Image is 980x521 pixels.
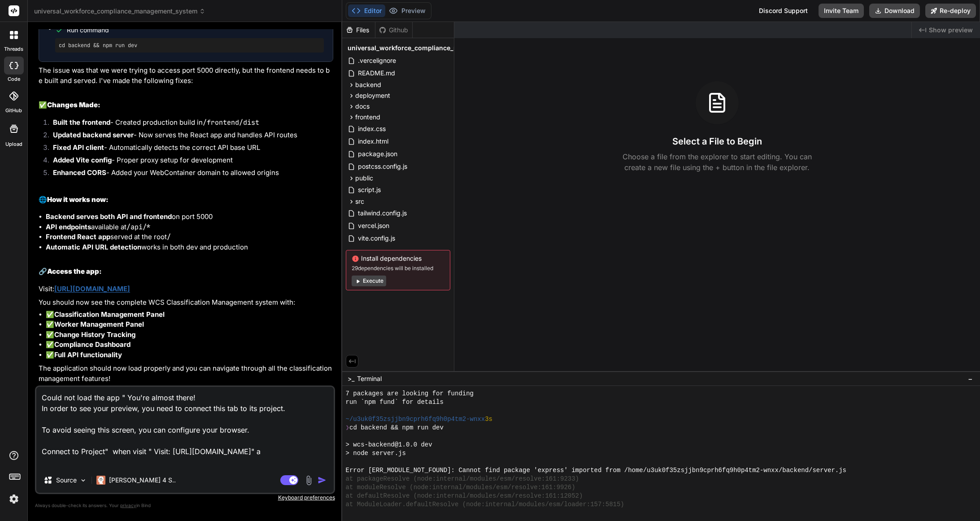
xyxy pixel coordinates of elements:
li: - Proper proxy setup for development [46,155,333,168]
button: Preview [385,4,429,17]
span: frontend [355,113,380,122]
span: Error [ERR_MODULE_NOT_FOUND]: Cannot find package 'express' imported from /home/u3uk0f35zsjjbn9cp... [346,466,846,475]
img: Claude 4 Sonnet [96,476,105,485]
strong: Backend serves both API and frontend [46,212,172,221]
span: universal_workforce_compliance_management_system [348,44,519,53]
label: GitHub [5,107,22,114]
label: threads [4,45,23,53]
li: on port 5000 [46,212,333,222]
div: Discord Support [754,4,813,18]
li: - Now serves the React app and handles API routes [46,130,333,143]
span: docs [355,102,370,111]
code: / [167,232,171,241]
li: available at [46,222,333,232]
span: > node server.js [346,449,406,458]
span: deployment [355,91,390,100]
span: at defaultResolve (node:internal/modules/esm/resolve:161:12052) [346,492,583,500]
span: postcss.config.js [357,161,408,172]
span: ~/u3uk0f35zsjjbn9cprh6fq9h0p4tm2-wnxx [346,415,485,424]
strong: Changes Made: [47,101,100,109]
h2: 🔗 [39,267,333,277]
span: 3s [485,415,492,424]
span: ❯ [346,424,349,432]
img: icon [318,476,327,485]
li: - Added your WebContainer domain to allowed origins [46,168,333,180]
code: /api/* [126,223,151,232]
strong: Fixed API client [53,143,104,152]
img: Pick Models [79,477,87,484]
a: [URL][DOMAIN_NAME] [54,285,130,293]
strong: Added Vite config [53,156,112,164]
span: src [355,197,364,206]
li: works in both dev and production [46,242,333,253]
span: >_ [348,374,354,383]
button: Invite Team [819,4,864,18]
span: package.json [357,149,398,159]
li: ✅ [46,350,333,360]
p: The issue was that we were trying to access port 5000 directly, but the frontend needs to be buil... [39,66,333,86]
p: Keyboard preferences [35,494,335,501]
li: ✅ [46,320,333,330]
button: Editor [348,4,385,17]
button: Re-deploy [925,4,976,18]
label: Upload [5,140,22,148]
strong: Updated backend server [53,131,134,139]
div: Github [375,26,412,35]
p: Visit: [39,284,333,294]
strong: Automatic API URL detection [46,243,141,251]
span: Show preview [929,26,973,35]
span: > wcs-backend@1.0.0 dev [346,441,432,449]
p: You should now see the complete WCS Classification Management system with: [39,298,333,308]
strong: Worker Management Panel [54,320,144,328]
span: at ModuleLoader.defaultResolve (node:internal/modules/esm/loader:157:5815) [346,500,624,509]
img: attachment [304,475,314,486]
strong: How it works now: [47,195,109,204]
strong: API endpoints [46,223,91,231]
textarea: Could not load the app " You're almost there! In order to see your preview, you need to connect t... [36,387,334,468]
span: universal_workforce_compliance_management_system [34,7,205,16]
span: script.js [357,184,382,195]
p: Always double-check its answers. Your in Bind [35,501,335,510]
span: cd backend && npm run dev [349,424,444,432]
span: backend [355,80,381,89]
span: Terminal [357,374,382,383]
span: README.md [357,68,396,79]
span: .vercelignore [357,55,397,66]
span: Install dependencies [352,254,444,263]
li: - Automatically detects the correct API base URL [46,143,333,155]
button: Download [869,4,920,18]
span: public [355,174,373,183]
li: served at the root [46,232,333,242]
span: vite.config.js [357,233,396,244]
span: 29 dependencies will be installed [352,265,444,272]
code: /frontend/dist [203,118,259,127]
h2: ✅ [39,100,333,110]
strong: Frontend React app [46,232,110,241]
div: Files [342,26,375,35]
img: settings [6,491,22,507]
strong: Full API functionality [54,350,122,359]
span: at moduleResolve (node:internal/modules/esm/resolve:161:9926) [346,483,575,492]
span: Run command [67,26,324,35]
button: − [966,372,975,386]
span: − [968,374,973,383]
span: run `npm fund` for details [346,398,444,407]
strong: Enhanced CORS [53,168,106,177]
li: - Created production build in [46,118,333,130]
li: ✅ [46,330,333,340]
p: Choose a file from the explorer to start editing. You can create a new file using the + button in... [617,151,818,173]
button: Execute [352,276,386,286]
h3: Select a File to Begin [672,135,762,148]
li: ✅ [46,340,333,350]
strong: Classification Management Panel [54,310,165,319]
p: The application should now load properly and you can navigate through all the classification mana... [39,363,333,384]
strong: Compliance Dashboard [54,340,131,349]
span: index.css [357,123,387,134]
li: ✅ [46,310,333,320]
p: Source [56,476,77,485]
span: 7 packages are looking for funding [346,390,474,398]
h2: 🌐 [39,195,333,205]
strong: Access the app: [47,267,102,276]
pre: cd backend && npm run dev [59,42,320,49]
label: code [8,75,20,83]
